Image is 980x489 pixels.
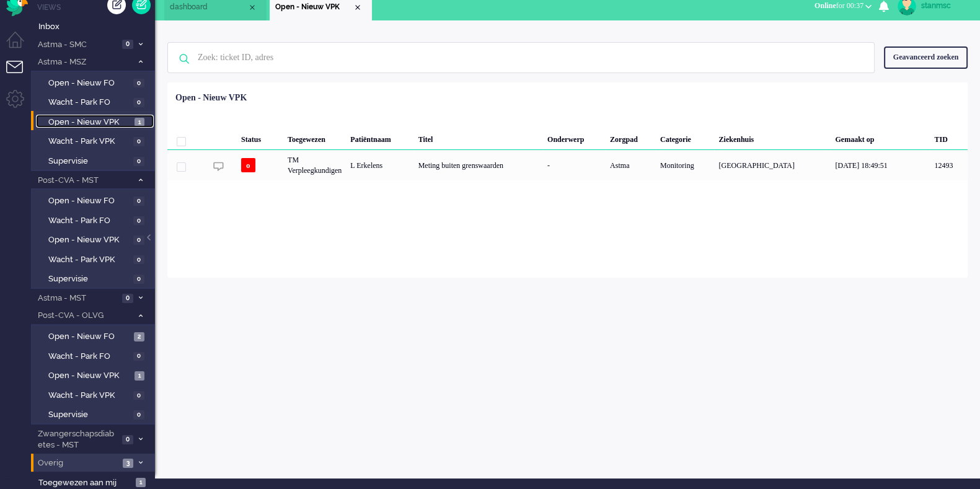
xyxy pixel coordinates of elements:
div: Close tab [247,2,257,12]
a: Open - Nieuw VPK 1 [36,115,154,128]
span: Wacht - Park VPK [48,136,130,148]
a: Supervisie 0 [36,271,154,285]
img: ic_chat_grey.svg [213,161,224,172]
span: 0 [133,196,144,206]
input: Zoek: ticket ID, adres [188,43,857,73]
div: TM Verpleegkundigen [283,150,346,180]
a: Supervisie 0 [36,407,154,421]
span: Inbox [38,21,155,33]
span: Open - Nieuw FO [48,195,130,207]
span: 0 [133,157,144,166]
span: 3 [123,459,133,468]
span: 2 [134,332,144,341]
div: Onderwerp [543,125,606,150]
span: Open - Nieuw FO [48,331,131,343]
span: Astma - MSZ [36,56,132,68]
div: Ziekenhuis [714,125,831,150]
li: Dashboard menu [6,32,34,59]
span: 0 [122,294,133,303]
a: Wacht - Park FO 0 [36,213,154,227]
div: Status [237,125,283,150]
a: Open - Nieuw FO 0 [36,76,154,89]
div: Geavanceerd zoeken [884,46,968,68]
span: 1 [135,371,144,381]
span: Wacht - Park VPK [48,254,130,266]
a: Supervisie 0 [36,154,154,167]
span: for 00:37 [814,1,863,10]
li: Views [37,2,155,12]
div: Gemaakt op [831,125,930,150]
span: Overig [36,457,119,469]
span: 0 [133,275,144,284]
span: dashboard [170,2,247,12]
div: Meting buiten grenswaarden [414,150,543,180]
div: Zorgpad [606,125,656,150]
a: Wacht - Park VPK 0 [36,252,154,266]
span: Supervisie [48,156,130,167]
span: 0 [133,352,144,361]
a: Wacht - Park FO 0 [36,349,154,363]
div: Patiëntnaam [346,125,413,150]
span: Wacht - Park VPK [48,390,130,402]
div: Categorie [656,125,715,150]
span: 1 [135,118,144,127]
div: Open - Nieuw VPK [175,92,247,104]
span: Open - Nieuw FO [48,77,130,89]
span: Wacht - Park FO [48,351,130,363]
div: L Erkelens [346,150,413,180]
a: Toegewezen aan mij 1 [36,475,155,489]
a: Inbox [36,19,155,33]
span: 0 [133,137,144,146]
span: Toegewezen aan mij [38,477,132,489]
div: 12493 [167,150,968,180]
div: Toegewezen [283,125,346,150]
div: Astma [606,150,656,180]
span: 0 [133,79,144,88]
a: Open - Nieuw FO 0 [36,193,154,207]
span: Open - Nieuw VPK [48,234,130,246]
span: 0 [133,391,144,400]
a: Open - Nieuw VPK 0 [36,232,154,246]
span: Astma - SMC [36,39,118,51]
div: - [543,150,606,180]
span: Open - Nieuw VPK [275,2,353,12]
div: Titel [414,125,543,150]
span: Online [814,1,836,10]
a: Open - Nieuw FO 2 [36,329,154,343]
span: Supervisie [48,409,130,421]
span: 0 [133,216,144,226]
div: 12493 [930,150,968,180]
span: Post-CVA - MST [36,175,132,187]
span: Open - Nieuw VPK [48,117,131,128]
div: Monitoring [656,150,715,180]
span: 1 [136,478,146,487]
span: 0 [133,236,144,245]
span: Zwangerschapsdiabetes - MST [36,428,118,451]
div: [GEOGRAPHIC_DATA] [714,150,831,180]
a: Wacht - Park FO 0 [36,95,154,108]
a: Open - Nieuw VPK 1 [36,368,154,382]
img: ic-search-icon.svg [168,43,200,75]
span: Post-CVA - OLVG [36,310,132,322]
li: Admin menu [6,90,34,118]
span: o [241,158,255,172]
a: Wacht - Park VPK 0 [36,134,154,148]
span: Wacht - Park FO [48,215,130,227]
div: TID [930,125,968,150]
div: Close tab [353,2,363,12]
a: Wacht - Park VPK 0 [36,388,154,402]
span: 0 [122,40,133,49]
li: Tickets menu [6,61,34,89]
div: [DATE] 18:49:51 [831,150,930,180]
span: Wacht - Park FO [48,97,130,108]
span: Open - Nieuw VPK [48,370,131,382]
span: 0 [133,255,144,265]
span: Supervisie [48,273,130,285]
span: 0 [122,435,133,444]
span: 0 [133,410,144,420]
span: Astma - MST [36,293,118,304]
span: 0 [133,98,144,107]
